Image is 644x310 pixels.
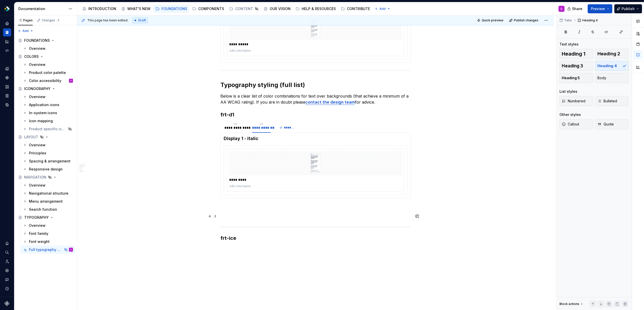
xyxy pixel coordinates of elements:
[3,239,11,247] button: Notifications
[562,51,585,56] span: Heading 1
[21,165,75,173] a: Responsive design
[198,6,224,11] div: COMPONENTS
[595,49,629,59] button: Heading 2
[29,191,68,196] div: Navigational structure
[16,36,75,45] a: FOUNDATIONS
[16,213,75,222] a: TYPOGRAPHY
[475,17,506,24] button: Quick preview
[29,231,48,236] div: Font family
[16,85,75,93] a: ICONOGRAPHY
[559,89,577,94] div: List styles
[302,6,336,11] div: HELP & RESOURCES
[21,101,75,109] a: Application icons
[3,267,11,275] a: Settings
[235,6,253,11] div: CONTENT
[3,92,11,100] a: Storybook stories
[597,122,614,127] span: Quote
[56,18,60,22] span: 1
[70,78,72,83] div: C
[224,10,407,59] section-item: Default
[24,86,51,91] div: ICONOGRAPHY
[305,100,355,105] a: contact the design team
[559,49,593,59] button: Heading 1
[29,62,46,67] div: Overview
[597,75,606,80] span: Body
[29,223,46,228] div: Overview
[559,42,579,47] div: Text styles
[482,18,503,22] span: Quick preview
[21,93,75,101] a: Overview
[21,149,75,157] a: Principles
[622,6,635,11] span: Publish
[3,47,11,55] a: Code automation
[16,36,75,254] div: Page tree
[3,101,11,109] a: Data sources
[21,109,75,117] a: In-system icons
[24,215,49,220] div: TYPOGRAPHY
[29,199,63,204] div: Menu arrangement
[29,207,57,212] div: Search function
[29,167,63,172] div: Responsive design
[18,18,33,22] div: Pages
[339,5,372,13] a: CONTRIBUTE
[294,5,338,13] a: HELP & RESOURCES
[24,54,39,59] div: COLORS
[220,111,411,118] h3: frt-d1
[562,122,579,127] span: Callout
[3,37,11,46] a: Analytics
[559,302,579,306] div: Block actions
[5,301,10,306] svg: Supernova Logo
[21,157,75,165] a: Spacing & arrangement
[29,143,46,148] div: Overview
[29,247,62,252] div: Full typography styling
[24,135,38,140] div: LAYOUT
[614,4,642,13] button: Publish
[572,6,582,11] span: Share
[42,18,60,22] div: Changes
[21,230,75,238] a: Font family
[21,117,75,125] a: Icon mapping
[3,276,11,284] button: Contact support
[270,6,291,11] div: OUR VISION
[21,222,75,230] a: Overview
[559,61,593,71] button: Heading 3
[3,28,11,36] a: Documentation
[80,4,372,14] div: Page tree
[4,6,10,12] img: 19b433f1-4eb9-4ddc-9788-ff6ca78edb97.png
[560,7,562,11] div: C
[29,151,46,156] div: Principles
[562,75,580,80] span: Heading 5
[29,46,46,51] div: Overview
[29,159,70,164] div: Spacing & arrangement
[18,6,66,11] div: Documentation
[70,247,72,252] div: C
[21,246,75,254] a: Full typography stylingC
[21,45,75,53] a: Overview
[508,17,541,24] button: Publish changes
[591,6,605,11] span: Preview
[3,19,11,27] a: Home
[29,110,57,115] div: In-system icons
[21,61,75,69] a: Overview
[595,119,629,129] button: Quote
[565,4,586,13] button: Share
[29,78,61,83] div: Color accessibility
[87,18,128,22] span: This page has been edited.
[514,18,538,22] span: Publish changes
[564,18,572,22] span: Tabs
[379,7,386,11] span: Add
[21,189,75,197] a: Navigational structure
[220,81,411,89] h2: Typography styling (full list)
[262,5,293,13] a: OUR VISION
[21,197,75,205] a: Menu arrangement
[22,29,29,33] span: Add
[29,94,46,99] div: Overview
